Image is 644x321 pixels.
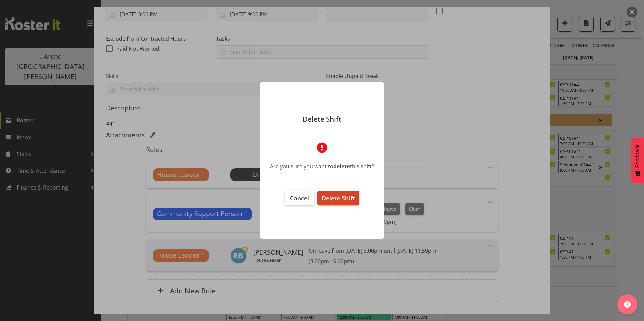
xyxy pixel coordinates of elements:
[322,194,355,202] span: Delete Shift
[333,163,350,170] b: delete
[317,191,359,205] button: Delete Shift
[267,116,377,123] p: Delete Shift
[290,194,309,202] span: Cancel
[624,301,631,308] img: help-xxl-2.png
[635,144,641,168] span: Feedback
[270,162,374,170] div: Are you sure you want to this shift?
[631,138,644,183] button: Feedback - Show survey
[285,191,314,205] button: Cancel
